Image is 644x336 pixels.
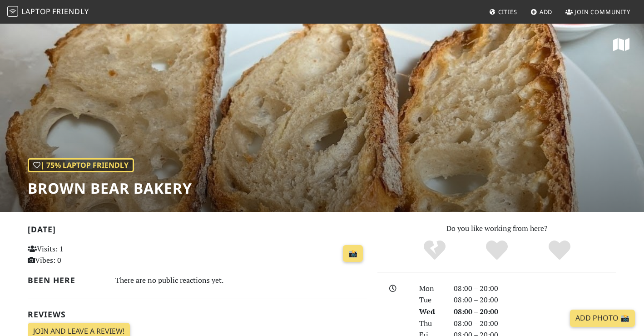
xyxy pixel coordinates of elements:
div: Yes [466,239,528,262]
div: Wed [414,306,448,318]
a: LaptopFriendly LaptopFriendly [7,4,89,20]
a: Join Community [562,4,634,20]
span: Join Community [575,8,630,16]
h1: Brown Bear Bakery [28,180,192,197]
div: | 75% Laptop Friendly [28,158,134,173]
div: Thu [414,318,448,330]
a: 📸 [343,245,363,262]
h2: Reviews [28,310,367,319]
div: 08:00 – 20:00 [448,306,622,318]
div: Tue [414,294,448,306]
div: 08:00 – 20:00 [448,294,622,306]
span: Add [540,8,553,16]
a: Add Photo 📸 [570,310,635,327]
span: Cities [498,8,517,16]
p: Visits: 1 Vibes: 0 [28,243,134,266]
h2: [DATE] [28,225,367,238]
a: Cities [485,4,521,20]
div: 08:00 – 20:00 [448,283,622,295]
span: Friendly [52,6,89,16]
a: Add [527,4,556,20]
div: Mon [414,283,448,295]
div: 08:00 – 20:00 [448,318,622,330]
span: Laptop [21,6,51,16]
h2: Been here [28,276,104,285]
div: There are no public reactions yet. [115,274,367,287]
img: LaptopFriendly [7,6,18,17]
div: No [403,239,466,262]
p: Do you like working from here? [377,223,616,235]
div: Definitely! [528,239,591,262]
